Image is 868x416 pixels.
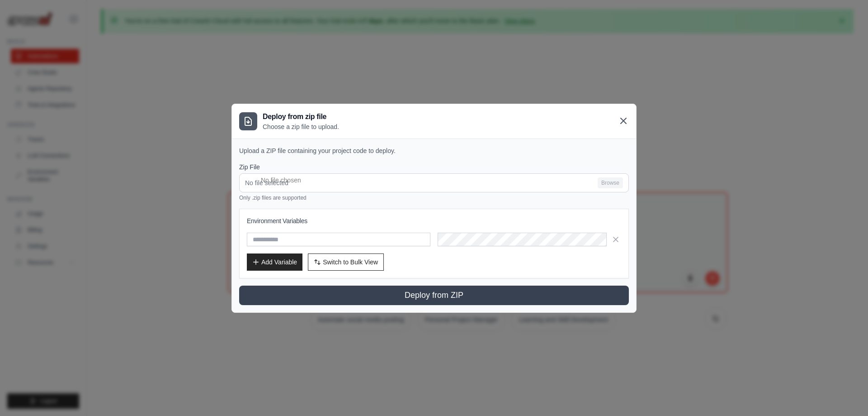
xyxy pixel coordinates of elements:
[247,216,621,225] h3: Environment Variables
[263,122,339,131] p: Choose a zip file to upload.
[263,111,339,122] h3: Deploy from zip file
[323,258,378,267] span: Switch to Bulk View
[308,253,384,271] button: Switch to Bulk View
[247,253,302,271] button: Add Variable
[239,163,629,172] label: Zip File
[239,194,629,201] p: Only .zip files are supported
[239,146,629,155] p: Upload a ZIP file containing your project code to deploy.
[239,286,629,305] button: Deploy from ZIP
[823,373,868,416] iframe: Chat Widget
[239,173,629,192] input: No file selected Browse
